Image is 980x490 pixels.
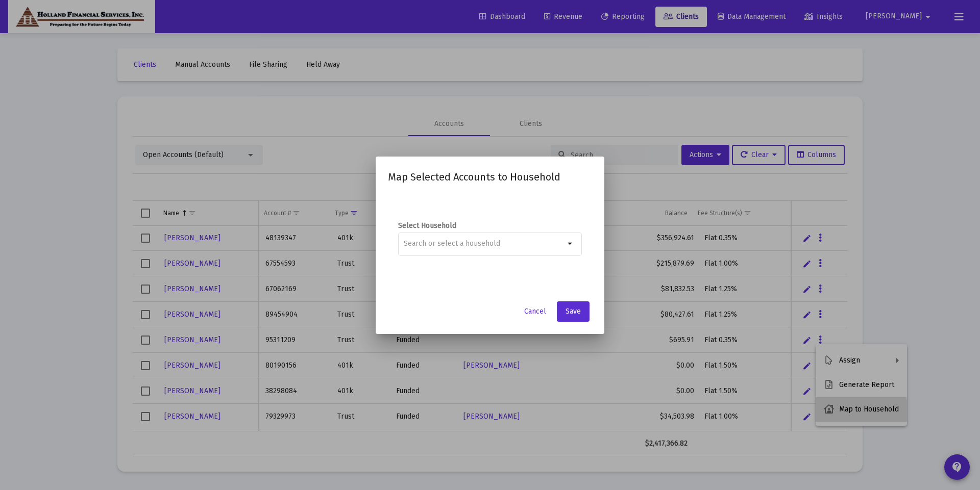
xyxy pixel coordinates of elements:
input: Search or select a household [404,240,565,248]
mat-icon: arrow_drop_down [565,238,577,250]
label: Select Household [398,221,582,231]
button: Save [557,301,590,322]
button: Cancel [516,301,554,322]
span: Save [566,307,581,316]
span: Cancel [524,307,546,316]
h2: Map Selected Accounts to Household [388,169,592,185]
